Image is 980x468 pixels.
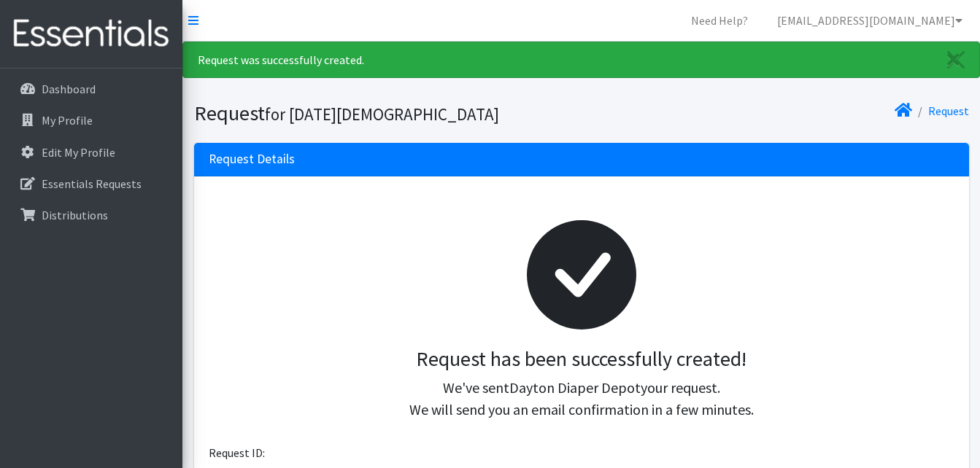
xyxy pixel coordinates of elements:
[220,377,943,421] p: We've sent your request. We will send you an email confirmation in a few minutes.
[765,6,974,35] a: [EMAIL_ADDRESS][DOMAIN_NAME]
[209,445,265,460] span: Request ID:
[933,42,979,77] a: Close
[42,176,142,191] p: Essentials Requests
[42,208,108,222] p: Distributions
[194,101,576,126] h1: Request
[42,145,115,160] p: Edit My Profile
[679,6,760,35] a: Need Help?
[509,378,641,397] span: Dayton Diaper Depot
[6,169,177,198] a: Essentials Requests
[265,104,499,125] small: for [DATE][DEMOGRAPHIC_DATA]
[42,82,96,96] p: Dashboard
[220,347,943,372] h3: Request has been successfully created!
[209,152,295,167] h3: Request Details
[6,138,177,167] a: Edit My Profile
[182,42,980,78] div: Request was successfully created.
[6,9,177,58] img: HumanEssentials
[6,200,177,230] a: Distributions
[42,113,93,128] p: My Profile
[928,104,969,118] a: Request
[6,106,177,135] a: My Profile
[6,74,177,104] a: Dashboard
